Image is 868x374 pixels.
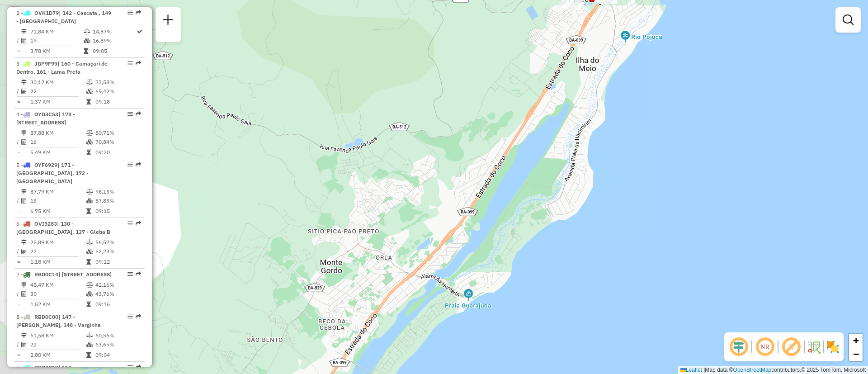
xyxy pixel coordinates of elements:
td: = [16,300,21,309]
i: Distância Total [21,29,27,34]
span: | 160 - Camaçari de Dentro, 161 - Lama Preta [16,60,108,75]
td: 56,57% [95,238,141,247]
td: 09:18 [95,97,141,106]
i: Total de Atividades [21,139,27,145]
td: 73,58% [95,78,141,87]
td: = [16,97,21,106]
i: Distância Total [21,282,27,288]
td: 09:04 [95,350,141,360]
i: Tempo total em rota [86,208,91,214]
i: Total de Atividades [21,249,27,254]
td: 2,80 KM [30,350,86,360]
em: Rota exportada [136,111,141,117]
span: | 171 - [GEOGRAPHIC_DATA], 172 - [GEOGRAPHIC_DATA] [16,161,89,185]
i: Distância Total [21,240,27,245]
a: Exibir filtros [839,11,857,29]
span: 4 - [16,111,75,126]
i: % de utilização da cubagem [86,139,93,145]
img: Fluxo de ruas [807,340,821,354]
td: 16 [30,137,86,147]
td: 3,78 KM [30,47,83,56]
i: % de utilização do peso [84,29,90,34]
td: / [16,340,21,349]
td: / [16,247,21,256]
span: | [703,367,705,373]
td: 22 [30,247,86,256]
i: Tempo total em rota [86,352,91,358]
img: Exibir/Ocultar setores [826,340,840,354]
i: % de utilização do peso [86,333,93,338]
span: JBP9F99 [34,60,57,67]
span: RBD0C17 [34,364,58,371]
i: % de utilização da cubagem [86,342,93,347]
span: 7 - [16,271,112,278]
td: / [16,137,21,147]
i: Distância Total [21,333,27,338]
span: Exibir rótulo [780,336,802,358]
i: Tempo total em rota [86,99,91,104]
a: Zoom out [849,347,863,361]
span: | [STREET_ADDRESS] [58,271,112,278]
td: 1,18 KM [30,257,86,266]
i: % de utilização da cubagem [86,198,93,204]
i: % de utilização do peso [86,189,93,194]
span: + [853,335,859,346]
em: Opções [127,271,133,277]
td: 30 [30,289,86,298]
td: 19 [30,36,83,45]
a: Zoom in [849,334,863,347]
td: / [16,289,21,298]
i: Total de Atividades [21,38,27,43]
a: Leaflet [680,367,702,373]
td: 22 [30,340,86,349]
span: 3 - [16,60,108,75]
td: / [16,87,21,96]
em: Rota exportada [136,61,141,66]
td: 09:05 [92,47,136,56]
div: Map data © contributors,© 2025 TomTom, Microsoft [678,366,868,374]
i: Total de Atividades [21,198,27,204]
td: 42,16% [95,280,141,289]
i: Tempo total em rota [84,48,88,54]
em: Opções [127,10,133,15]
span: OVI5283 [34,220,57,227]
em: Rota exportada [136,271,141,277]
span: | 147 - [PERSON_NAME], 148 - Varginha [16,313,101,328]
td: = [16,47,21,56]
td: 09:12 [95,257,141,266]
i: Total de Atividades [21,89,27,94]
td: 1,37 KM [30,97,86,106]
td: = [16,257,21,266]
a: Nova sessão e pesquisa [159,11,177,31]
i: Distância Total [21,80,27,85]
em: Opções [127,162,133,167]
td: 43,76% [95,289,141,298]
td: 30,12 KM [30,78,86,87]
td: = [16,207,21,216]
i: % de utilização do peso [86,240,93,245]
td: 63,65% [95,340,141,349]
span: Ocultar deslocamento [728,336,750,358]
i: Tempo total em rota [86,150,91,155]
span: OVK1D79 [34,9,59,16]
i: Tempo total em rota [86,302,91,307]
i: Distância Total [21,130,27,136]
span: | 130 - [GEOGRAPHIC_DATA], 137 - Gleba B [16,220,110,235]
td: 09:16 [95,300,141,309]
span: OYF6929 [34,161,57,168]
em: Opções [127,61,133,66]
i: % de utilização do peso [86,130,93,136]
td: 70,84% [95,137,141,147]
i: % de utilização da cubagem [86,89,93,94]
span: 6 - [16,220,110,235]
td: 87,79 KM [30,187,86,196]
div: Atividade não roteirizada - 60.318.617 JOSE FERNANDO SOUSA CERQUEIRA [559,1,581,10]
td: / [16,196,21,205]
td: 98,13% [95,187,141,196]
span: RBD0C00 [34,313,58,320]
td: 09:15 [95,207,141,216]
span: | 178 - [STREET_ADDRESS] [16,111,75,126]
td: = [16,148,21,157]
i: Tempo total em rota [86,259,91,265]
i: % de utilização da cubagem [86,291,93,297]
